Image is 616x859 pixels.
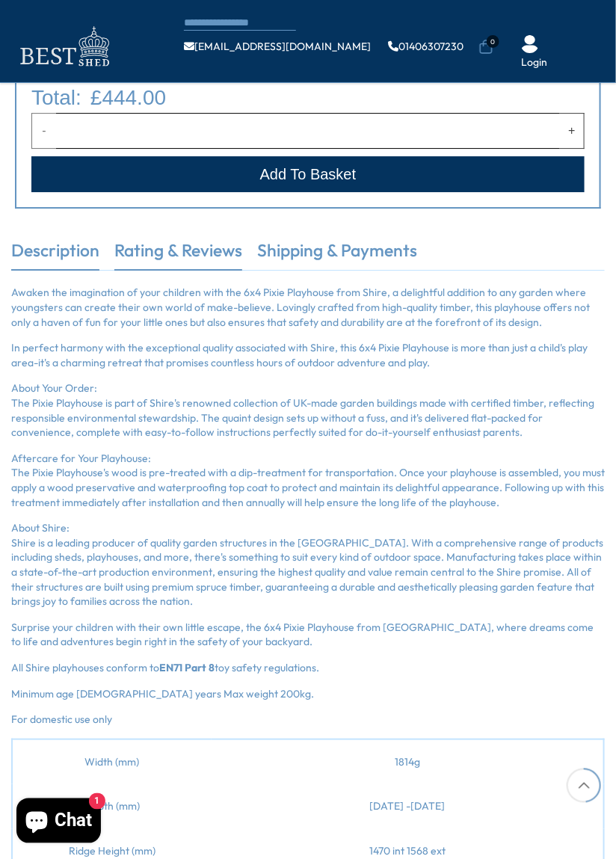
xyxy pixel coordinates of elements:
p: In perfect harmony with the exceptional quality associated with Shire, this 6x4 Pixie Playhouse i... [11,341,605,370]
p: Surprise your children with their own little escape, the 6x4 Pixie Playhouse from [GEOGRAPHIC_DAT... [11,621,605,650]
td: Width (mm) [12,739,212,785]
p: All Shire playhouses conform to toy safety regulations. [11,661,605,676]
img: logo [11,22,116,71]
button: Increase quantity [560,113,585,149]
a: Shipping & Payments [257,238,417,270]
p: Aftercare for Your Playhouse: The Pixie Playhouse's wood is pre-treated with a dip-treatment for ... [11,452,605,510]
p: Awaken the imagination of your children with the 6x4 Pixie Playhouse from Shire, a delightful add... [11,286,605,330]
span: £444.00 [90,82,166,113]
a: [EMAIL_ADDRESS][DOMAIN_NAME] [184,41,371,52]
td: [DATE] -[DATE] [212,784,604,829]
strong: EN71 Part 8 [159,661,215,674]
a: 01406307230 [388,41,463,52]
a: Description [11,238,99,270]
p: About Shire: Shire is a leading producer of quality garden structures in the [GEOGRAPHIC_DATA]. W... [11,521,605,609]
button: Decrease quantity [31,113,56,149]
a: Rating & Reviews [114,238,242,270]
td: 1814g [212,739,604,785]
p: For domestic use only [11,712,605,727]
td: Depth (mm) [12,784,212,829]
span: 0 [487,35,499,48]
img: User Icon [521,35,539,53]
input: Quantity [56,113,560,149]
inbox-online-store-chat: Shopify online store chat [12,798,105,847]
a: 0 [478,40,493,55]
p: Minimum age [DEMOGRAPHIC_DATA] years Max weight 200kg. [11,687,605,702]
p: About Your Order: The Pixie Playhouse is part of Shire's renowned collection of UK-made garden bu... [11,381,605,440]
a: Login [521,55,547,70]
